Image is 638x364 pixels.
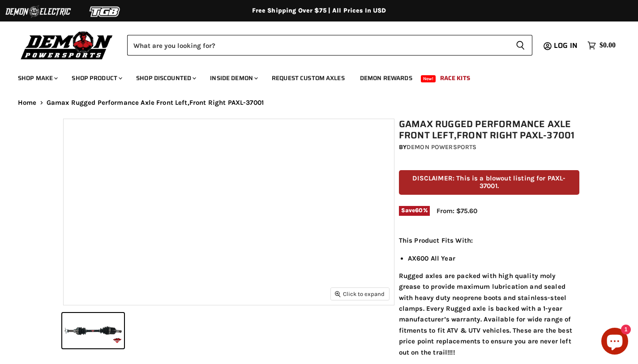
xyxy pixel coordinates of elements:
a: $0.00 [583,39,620,52]
span: New! [421,75,436,82]
h1: Gamax Rugged Performance Axle Front Left,Front Right PAXL-37001 [399,119,580,141]
a: Request Custom Axles [265,69,351,87]
ul: Main menu [11,65,613,87]
inbox-online-store-chat: Shopify online store chat [599,328,631,357]
p: DISCLAIMER: This is a blowout listing for PAXL-37001. [399,170,580,195]
span: Gamax Rugged Performance Axle Front Left,Front Right PAXL-37001 [47,99,264,107]
span: From: $75.60 [437,207,477,215]
a: Demon Rewards [353,69,419,87]
div: Rugged axles are packed with high quality moly grease to provide maximum lubrication and sealed w... [399,235,580,358]
span: 60 [415,207,423,214]
form: Product [127,35,532,56]
a: Shop Make [11,69,63,87]
p: This Product Fits With: [399,235,580,246]
span: Log in [554,40,578,51]
img: Demon Electric Logo 2 [4,3,72,20]
a: Inside Demon [203,69,263,87]
input: Search [127,35,509,56]
li: AX600 All Year [408,253,580,264]
span: $0.00 [599,41,616,50]
button: Click to expand [331,288,389,300]
a: Shop Product [65,69,128,87]
span: Save % [399,206,430,216]
button: Gamax Rugged Performance Axle Front Left,Front Right PAXL-37001 thumbnail [62,313,124,348]
div: by [399,142,580,152]
button: Search [509,35,532,56]
img: TGB Logo 2 [72,3,139,20]
a: Log in [550,42,583,50]
span: Click to expand [335,291,385,297]
a: Shop Discounted [129,69,201,87]
a: Home [18,99,37,107]
a: Demon Powersports [407,143,476,151]
a: Race Kits [433,69,477,87]
img: Demon Powersports [18,29,116,61]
